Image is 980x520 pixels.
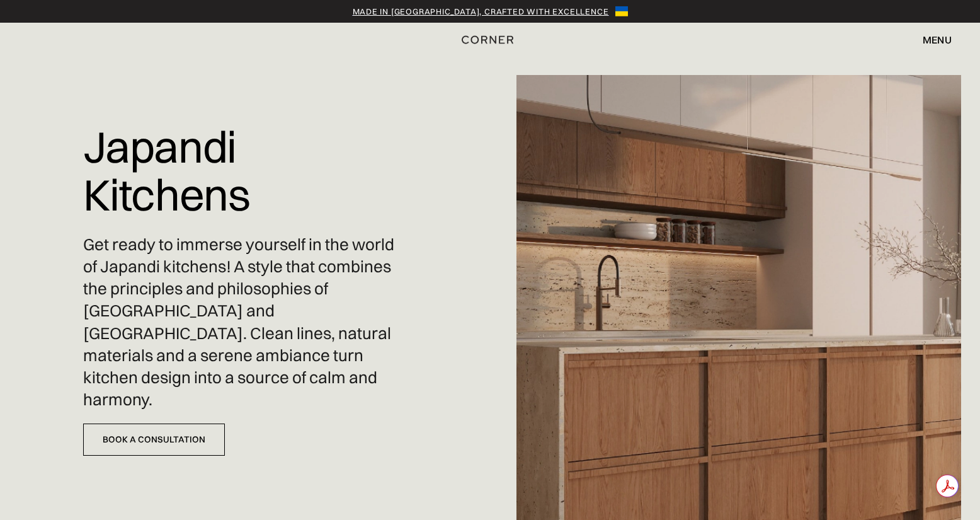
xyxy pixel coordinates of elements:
div: menu [910,29,952,50]
h1: Japandi Kitchens [83,113,400,228]
p: Get ready to immerse yourself in the world of Japandi kitchens! A style that combines the princip... [83,234,400,411]
a: home [451,32,529,48]
a: Made in [GEOGRAPHIC_DATA], crafted with excellence [353,5,609,18]
a: Book a Consultation [83,424,225,456]
div: menu [923,35,952,45]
